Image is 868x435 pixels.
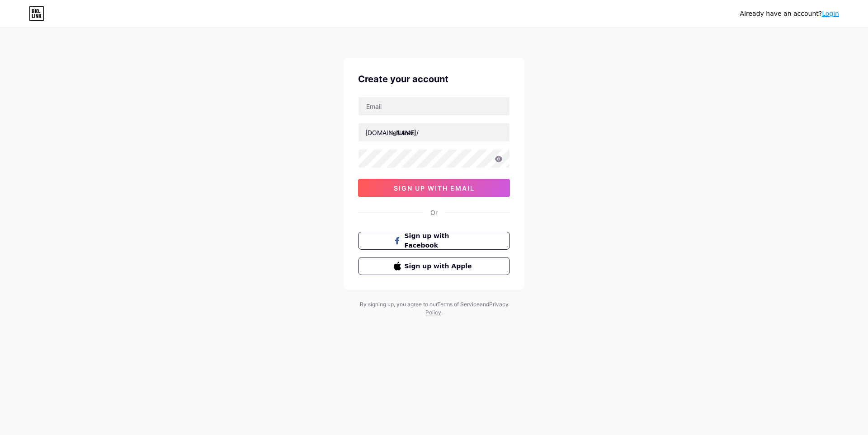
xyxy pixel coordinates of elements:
div: Or [430,208,438,217]
input: username [359,123,509,141]
button: Sign up with Facebook [358,232,510,250]
a: Login [822,10,839,17]
span: Sign up with Facebook [405,231,475,250]
div: By signing up, you agree to our and . [357,300,511,317]
button: sign up with email [358,179,510,197]
input: Email [359,97,509,115]
span: sign up with email [394,184,475,192]
div: Already have an account? [740,9,839,19]
span: Sign up with Apple [405,262,475,271]
button: Sign up with Apple [358,257,510,275]
div: Create your account [358,72,510,86]
a: Terms of Service [437,301,480,308]
div: [DOMAIN_NAME]/ [365,128,419,137]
